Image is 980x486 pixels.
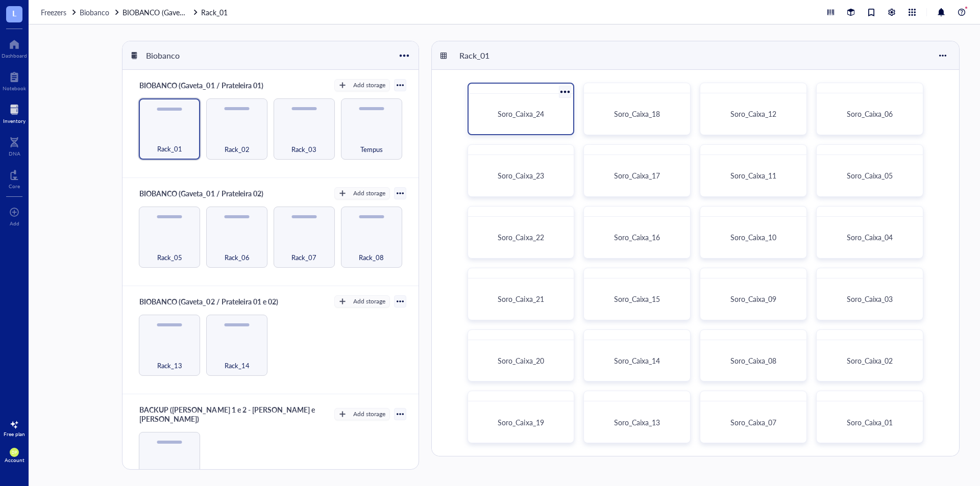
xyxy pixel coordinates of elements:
[353,81,385,90] div: Add storage
[3,85,26,91] div: Notebook
[614,109,660,119] span: Soro_Caixa_18
[498,109,544,119] span: Soro_Caixa_24
[730,232,776,242] span: Soro_Caixa_10
[291,252,316,263] span: Rack_07
[334,187,390,199] button: Add storage
[353,410,385,419] div: Add storage
[2,36,27,59] a: Dashboard
[359,252,384,263] span: Rack_08
[157,360,182,371] span: Rack_13
[225,252,250,263] span: Rack_06
[135,78,267,92] div: BIOBANCO (Gaveta_01 / Prateleira 01)
[847,294,893,304] span: Soro_Caixa_03
[334,295,390,308] button: Add storage
[122,7,230,18] a: BIOBANCO (Gaveta_01 / Prateleira 01)Rack_01
[9,134,20,157] a: DNA
[614,232,660,242] span: Soro_Caixa_16
[41,7,66,17] span: Freezers
[614,170,660,181] span: Soro_Caixa_17
[291,144,316,155] span: Rack_03
[141,47,203,64] div: Biobanco
[9,167,20,189] a: Core
[730,355,776,366] span: Soro_Caixa_08
[4,431,25,437] div: Free plan
[730,109,776,119] span: Soro_Caixa_12
[614,355,660,366] span: Soro_Caixa_14
[360,144,383,155] span: Tempus
[157,143,182,155] span: Rack_01
[41,7,78,18] a: Freezers
[847,170,893,181] span: Soro_Caixa_05
[334,408,390,420] button: Add storage
[12,7,16,19] span: L
[225,360,250,371] span: Rack_14
[157,252,182,263] span: Rack_05
[3,118,26,124] div: Inventory
[2,53,27,59] div: Dashboard
[80,7,109,17] span: Biobanco
[80,7,120,18] a: Biobanco
[3,69,26,91] a: Notebook
[12,450,17,455] span: DP
[9,150,20,157] div: DNA
[614,294,660,304] span: Soro_Caixa_15
[847,417,893,427] span: Soro_Caixa_01
[135,294,282,309] div: BIOBANCO (Gaveta_02 / Prateleira 01 e 02)
[847,232,893,242] span: Soro_Caixa_04
[498,232,544,242] span: Soro_Caixa_22
[498,417,544,427] span: Soro_Caixa_19
[3,101,26,124] a: Inventory
[455,47,516,64] div: Rack_01
[135,186,267,200] div: BIOBANCO (Gaveta_01 / Prateleira 02)
[847,355,893,366] span: Soro_Caixa_02
[730,417,776,427] span: Soro_Caixa_07
[498,170,544,181] span: Soro_Caixa_23
[353,189,385,198] div: Add storage
[225,144,250,155] span: Rack_02
[730,294,776,304] span: Soro_Caixa_09
[135,402,330,426] div: BACKUP ([PERSON_NAME] 1 e 2 - [PERSON_NAME] e [PERSON_NAME])
[614,417,660,427] span: Soro_Caixa_13
[847,109,893,119] span: Soro_Caixa_06
[498,355,544,366] span: Soro_Caixa_20
[5,457,24,463] div: Account
[730,170,776,181] span: Soro_Caixa_11
[9,183,20,189] div: Core
[353,297,385,306] div: Add storage
[498,294,544,304] span: Soro_Caixa_21
[334,79,390,91] button: Add storage
[10,220,19,226] div: Add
